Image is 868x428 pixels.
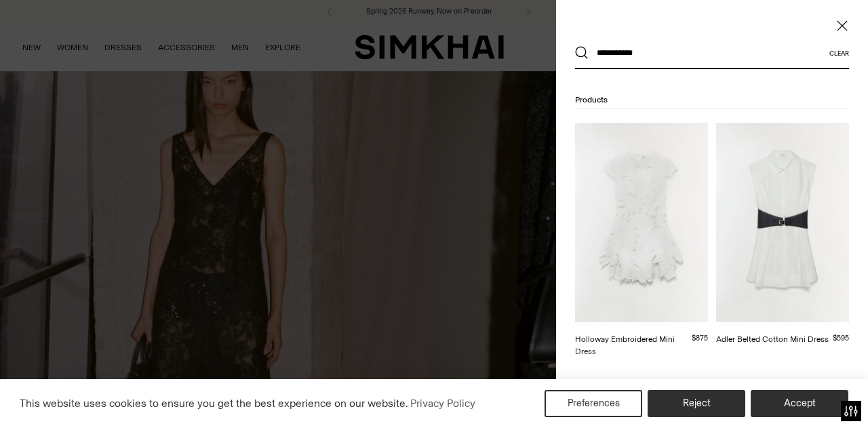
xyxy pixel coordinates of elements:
button: Close [835,19,849,33]
input: What are you looking for? [589,38,829,68]
span: This website uses cookies to ensure you get the best experience on our website. [20,397,408,410]
span: $875 [692,334,708,343]
img: Adler Belted Cotton Mini Dress [716,123,849,322]
div: Holloway Embroidered Mini Dress [575,333,692,357]
a: Holloway Embroidered Mini Dress Holloway Embroidered Mini Dress $875 [575,123,708,357]
a: Adler Belted Cotton Mini Dress Adler Belted Cotton Mini Dress $595 [716,123,849,357]
button: Preferences [545,390,642,417]
span: $595 [833,334,849,343]
button: Clear [829,50,849,57]
div: Adler Belted Cotton Mini Dress [716,333,829,345]
button: Search [575,46,589,60]
span: Products [575,95,608,104]
button: Accept [751,390,848,417]
button: Reject [648,390,745,417]
a: Privacy Policy (opens in a new tab) [408,393,477,414]
img: Holloway Embroidered Mini Dress [575,123,708,322]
